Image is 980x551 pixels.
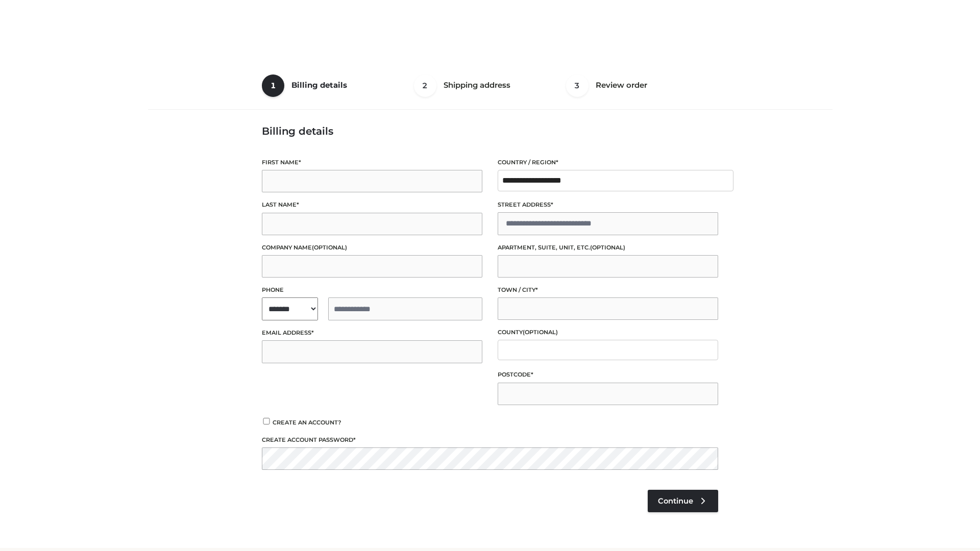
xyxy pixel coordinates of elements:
label: Email address [262,328,482,338]
label: County [498,328,718,337]
a: Continue [648,490,718,512]
h3: Billing details [262,125,718,137]
span: Review order [596,80,647,90]
label: Street address [498,200,718,210]
label: First name [262,158,482,167]
input: Create an account? [262,418,271,424]
span: (optional) [523,329,558,336]
span: 1 [262,74,284,97]
span: Continue [658,496,693,506]
span: Create an account? [273,419,341,426]
label: Create account password [262,435,718,445]
label: Postcode [498,370,718,380]
span: Billing details [291,80,347,90]
span: Shipping address [444,80,510,90]
label: Country / Region [498,158,718,167]
label: Company name [262,243,482,253]
span: 2 [414,74,436,97]
label: Phone [262,285,482,295]
label: Town / City [498,285,718,295]
span: 3 [566,74,589,97]
label: Last name [262,200,482,210]
label: Apartment, suite, unit, etc. [498,243,718,253]
span: (optional) [590,244,625,251]
span: (optional) [312,244,347,251]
